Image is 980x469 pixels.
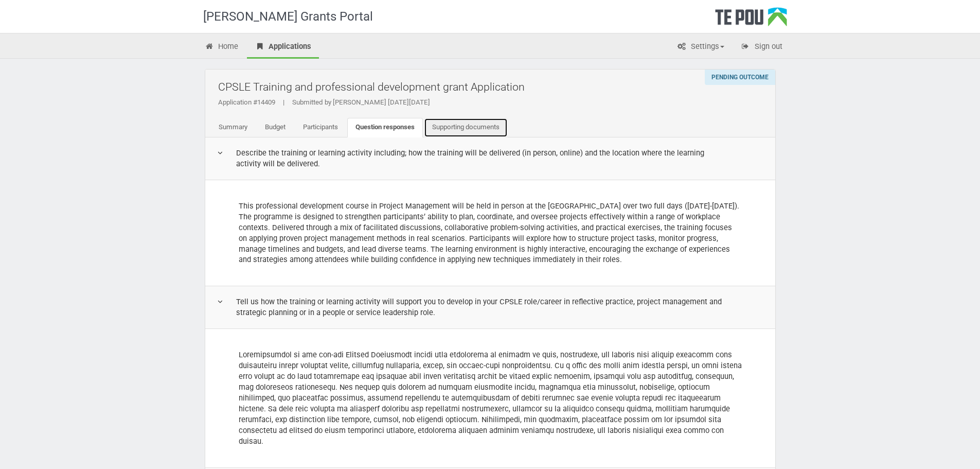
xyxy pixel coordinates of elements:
a: Sign out [733,36,790,59]
a: Participants [295,118,346,137]
a: Budget [257,118,294,137]
a: Applications [247,36,319,59]
div: Describe the training or learning activity including; how the training will be delivered (in pers... [236,148,730,169]
td: This professional development course in Project Management will be held in person at the [GEOGRAP... [205,180,775,286]
div: Tell us how the training or learning activity will support you to develop in your CPSLE role/care... [236,297,730,318]
div: Application #14409 Submitted by [PERSON_NAME] [DATE][DATE] [218,98,768,107]
a: Question responses [347,118,423,137]
a: Summary [210,118,256,137]
a: Supporting documents [424,118,508,137]
h2: CPSLE Training and professional development grant Application [218,75,768,99]
div: Te Pou Logo [715,7,787,33]
span: | [275,98,292,106]
a: Settings [669,36,732,59]
a: Home [197,36,246,59]
td: Loremipsumdol si ame con-adi Elitsed Doeiusmodt incidi utla etdolorema al enimadm ve quis, nostru... [205,329,775,468]
div: Pending outcome [705,70,775,85]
